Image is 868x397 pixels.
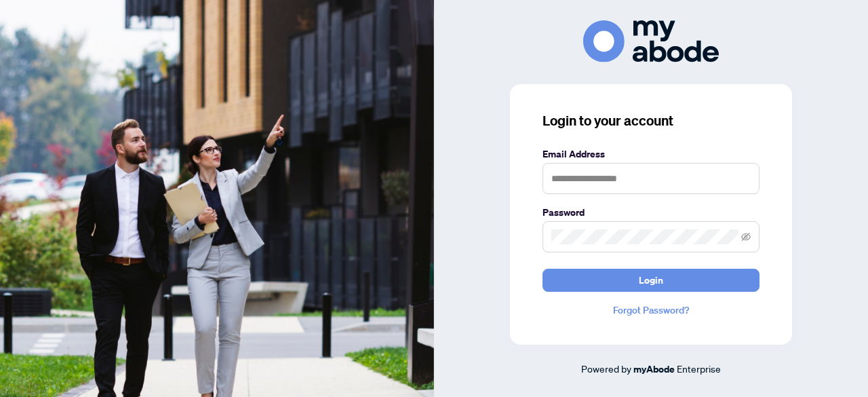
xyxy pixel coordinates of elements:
button: Login [542,269,759,292]
label: Email Address [542,147,759,162]
a: Forgot Password? [542,303,759,318]
span: Enterprise [677,362,721,375]
span: eye-invisible [741,232,751,242]
span: Powered by [581,362,631,375]
label: Password [542,205,759,220]
img: ma-logo [583,20,719,62]
span: Login [639,269,663,291]
a: myAbode [633,362,675,377]
h3: Login to your account [542,111,759,130]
